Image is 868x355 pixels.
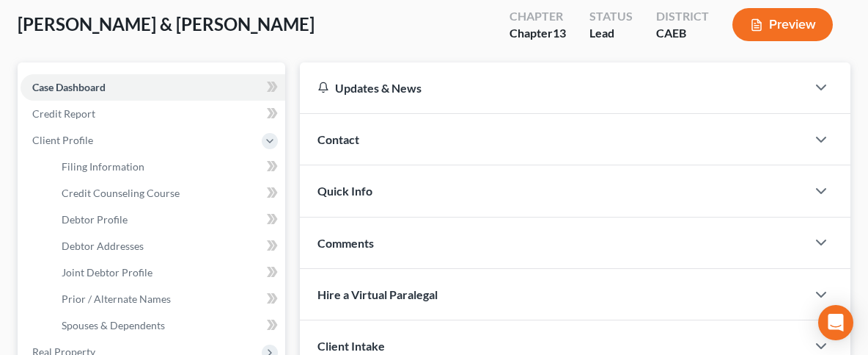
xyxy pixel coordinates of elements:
span: [PERSON_NAME] & [PERSON_NAME] [18,13,315,35]
div: Chapter [510,25,566,42]
a: Credit Counseling Course [50,180,285,207]
span: Case Dashboard [32,81,106,93]
a: Spouses & Dependents [50,312,285,339]
div: District [656,8,709,25]
span: Hire a Virtual Paralegal [317,287,438,301]
span: Filing Information [62,160,144,173]
a: Joint Debtor Profile [50,259,285,286]
a: Debtor Addresses [50,233,285,259]
button: Preview [732,8,833,41]
a: Prior / Alternate Names [50,286,285,312]
span: Client Intake [317,339,385,353]
div: Lead [589,25,633,42]
span: Debtor Addresses [62,240,144,252]
div: Status [589,8,633,25]
span: Spouses & Dependents [62,319,165,331]
div: Updates & News [317,80,789,96]
span: Quick Info [317,184,372,198]
span: Joint Debtor Profile [62,266,152,279]
span: 13 [553,26,566,40]
span: Credit Report [32,107,95,120]
a: Case Dashboard [21,74,285,101]
span: Client Profile [32,134,93,146]
a: Credit Report [21,101,285,127]
div: Open Intercom Messenger [818,305,853,340]
span: Prior / Alternate Names [62,293,171,305]
div: CAEB [656,25,709,42]
span: Comments [317,236,374,250]
a: Debtor Profile [50,207,285,233]
span: Contact [317,132,359,146]
div: Chapter [510,8,566,25]
span: Debtor Profile [62,213,128,226]
span: Credit Counseling Course [62,187,180,199]
a: Filing Information [50,154,285,180]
